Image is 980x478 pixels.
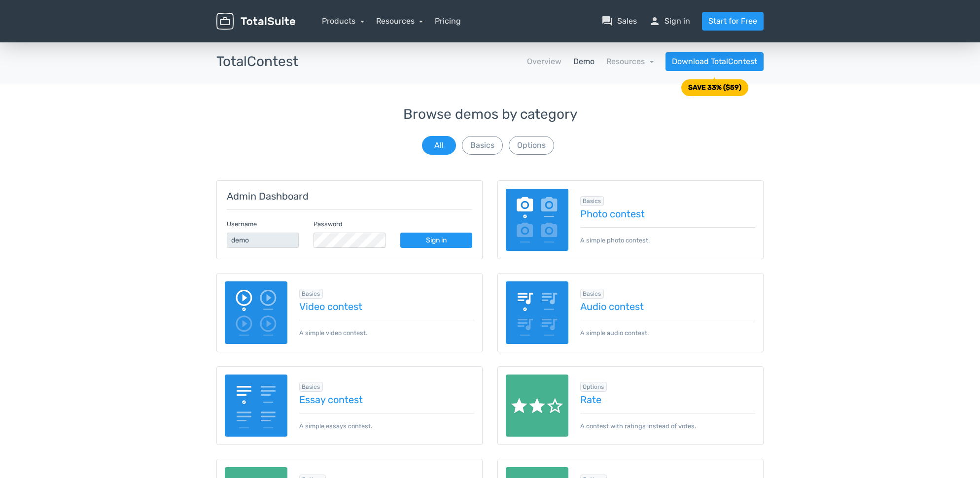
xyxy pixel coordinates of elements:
[573,56,595,68] a: Demo
[376,16,423,26] a: Resources
[649,15,661,27] span: person
[649,15,690,27] a: personSign in
[216,107,764,122] h3: Browse demos by category
[299,413,475,431] p: A simple essays contest.
[216,54,298,69] h3: TotalContest
[580,320,756,338] p: A simple audio contest.
[580,413,756,431] p: A contest with ratings instead of votes.
[299,289,323,299] span: Browse all in Basics
[227,219,257,229] label: Username
[216,13,295,30] img: TotalSuite for WordPress
[506,375,568,437] img: rate.png.webp
[422,136,456,155] button: All
[688,84,741,91] div: SAVE 33% ($59)
[299,320,475,338] p: A simple video contest.
[606,57,654,66] a: Resources
[580,394,756,405] a: Rate
[400,233,472,248] a: Sign in
[580,208,756,219] a: Photo contest
[314,219,343,229] label: Password
[506,189,568,251] img: image-poll.png.webp
[580,196,604,206] span: Browse all in Basics
[225,375,287,437] img: essay-contest.png.webp
[462,136,503,155] button: Basics
[580,301,756,312] a: Audio contest
[225,281,287,344] img: video-poll.png.webp
[506,281,568,344] img: audio-poll.png.webp
[580,227,756,245] p: A simple photo contest.
[601,15,637,27] a: question_answerSales
[702,12,764,31] a: Start for Free
[601,15,613,27] span: question_answer
[509,136,554,155] button: Options
[322,16,364,26] a: Products
[665,52,764,71] a: Download TotalContest
[299,394,475,405] a: Essay contest
[580,289,604,299] span: Browse all in Basics
[299,382,323,392] span: Browse all in Basics
[227,191,472,202] h5: Admin Dashboard
[299,301,475,312] a: Video contest
[580,382,607,392] span: Browse all in Options
[527,56,561,68] a: Overview
[435,15,461,27] a: Pricing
